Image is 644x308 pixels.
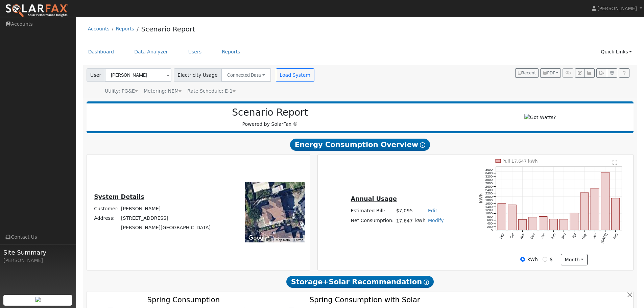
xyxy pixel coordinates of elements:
[524,114,556,121] img: Got Watts?
[286,276,434,288] span: Storage+Solar Recommendation
[93,213,120,223] td: Address:
[276,238,290,242] button: Map Data
[550,233,556,239] text: Feb
[581,233,588,240] text: May
[613,233,618,239] text: Aug
[584,68,595,78] button: Multi-Series Graph
[580,193,589,230] rect: onclick=""
[93,204,120,213] td: Customer:
[395,206,414,216] td: $7,095
[561,254,588,265] button: month
[487,221,493,225] text: 400
[350,206,395,216] td: Estimated Bill:
[3,248,72,257] span: Site Summary
[570,213,578,230] rect: onclick=""
[294,238,303,242] a: Terms (opens in new tab)
[485,168,493,171] text: 3600
[571,233,577,239] text: Apr
[247,234,269,242] img: Google
[499,233,505,240] text: Sep
[87,68,105,82] span: User
[116,26,134,31] a: Reports
[539,217,547,230] rect: onclick=""
[485,188,493,192] text: 2400
[485,198,493,202] text: 1800
[549,219,557,230] rect: onclick=""
[428,208,437,213] a: Edit
[310,295,420,304] text: Spring Consumption with Solar
[601,172,609,230] rect: onclick=""
[613,160,618,165] text: 
[592,233,598,239] text: Jun
[591,188,599,230] rect: onclick=""
[502,159,538,164] text: Pull 17,647 kWh
[120,204,212,213] td: [PERSON_NAME]
[485,191,493,195] text: 2200
[141,25,195,33] a: Scenario Report
[94,193,144,200] u: System Details
[485,185,493,188] text: 2600
[485,212,493,215] text: 1000
[174,68,221,82] span: Electricity Usage
[147,295,220,304] text: Spring Consumption
[619,68,629,78] a: Help Link
[508,205,516,230] rect: onclick=""
[527,256,538,263] label: kWh
[487,215,493,219] text: 800
[487,218,493,222] text: 600
[520,257,525,262] input: kWh
[485,205,493,209] text: 1400
[543,71,555,75] span: PDF
[247,234,269,242] a: Open this area in Google Maps (opens a new window)
[485,208,493,212] text: 1200
[597,6,637,11] span: [PERSON_NAME]
[487,225,493,229] text: 200
[90,107,450,128] div: Powered by SolarFax ®
[120,223,212,233] td: [PERSON_NAME][GEOGRAPHIC_DATA]
[575,68,585,78] button: Edit User
[485,202,493,205] text: 1600
[479,193,483,203] text: kWh
[129,46,173,58] a: Data Analyzer
[414,216,427,226] td: kWh
[276,68,314,82] button: Load System
[266,238,271,242] button: Keyboard shortcuts
[550,256,553,263] label: $
[183,46,207,58] a: Users
[93,107,447,118] h2: Scenario Report
[485,174,493,178] text: 3200
[221,68,271,82] button: Connected Data
[485,195,493,198] text: 2000
[485,181,493,185] text: 2800
[395,216,414,226] td: 17,647
[485,178,493,182] text: 3000
[144,88,182,95] div: Metering: NEM
[498,204,506,230] rect: onclick=""
[596,46,637,58] a: Quick Links
[509,233,515,239] text: Oct
[515,68,539,78] button: Recent
[88,26,110,31] a: Accounts
[105,68,171,82] input: Select a User
[3,257,72,264] div: [PERSON_NAME]
[350,216,395,226] td: Net Consumption:
[540,233,546,239] text: Jan
[105,88,138,95] div: Utility: PG&E
[290,139,430,151] span: Energy Consumption Overview
[83,46,119,58] a: Dashboard
[519,233,525,240] text: Nov
[187,88,236,94] span: Alias: HETOUC
[529,217,537,230] rect: onclick=""
[519,219,527,230] rect: onclick=""
[560,219,568,230] rect: onclick=""
[485,171,493,175] text: 3400
[543,257,547,262] input: $
[5,4,69,18] img: SolarFax
[424,280,429,285] i: Show Help
[420,142,425,148] i: Show Help
[600,233,608,244] text: [DATE]
[217,46,245,58] a: Reports
[428,218,444,223] a: Modify
[612,198,620,230] rect: onclick=""
[351,195,397,202] u: Annual Usage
